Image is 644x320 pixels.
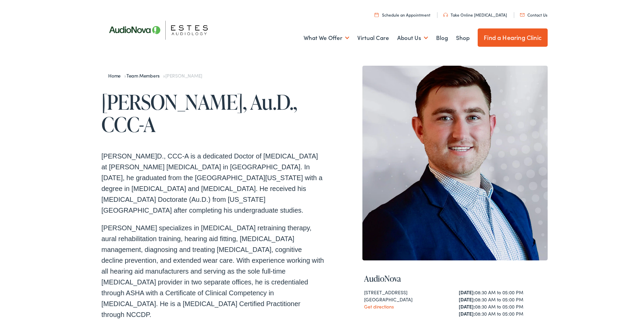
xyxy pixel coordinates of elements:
[375,10,430,16] a: Schedule an Appointment
[364,287,451,295] div: [STREET_ADDRESS]
[459,287,475,294] strong: [DATE]:
[520,10,547,16] a: Contact Us
[165,71,202,78] span: [PERSON_NAME]
[364,295,451,302] div: [GEOGRAPHIC_DATA]
[520,12,525,15] img: utility icon
[108,71,124,78] a: Home
[101,89,325,134] h1: [PERSON_NAME], Au.D., CCC-A
[364,273,546,282] h4: AudioNova
[436,24,448,49] a: Blog
[397,24,428,49] a: About Us
[357,24,389,49] a: Virtual Care
[459,295,475,301] strong: [DATE]:
[364,302,394,308] a: Get directions
[459,309,475,316] strong: [DATE]:
[459,302,475,308] strong: [DATE]:
[443,10,507,16] a: Take Online [MEDICAL_DATA]
[443,12,448,16] img: utility icon
[304,24,349,49] a: What We Offer
[456,24,470,49] a: Shop
[108,71,202,78] span: » »
[478,27,548,45] a: Find a Hearing Clinic
[101,149,325,214] p: [PERSON_NAME]D., CCC-A is a dedicated Doctor of [MEDICAL_DATA] at [PERSON_NAME] [MEDICAL_DATA] in...
[101,221,325,319] p: [PERSON_NAME] specializes in [MEDICAL_DATA] retraining therapy, aural rehabilitation training, he...
[126,71,163,78] a: Team Members
[375,11,379,16] img: utility icon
